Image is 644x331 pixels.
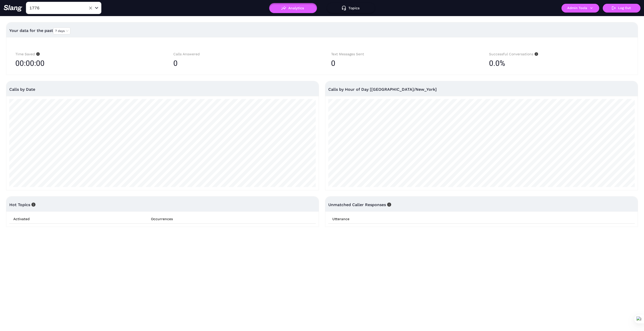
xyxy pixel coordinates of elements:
[30,203,35,207] span: info-circle
[15,52,40,56] span: Time Saved
[331,59,335,68] span: 0
[55,28,68,34] span: 7 days
[269,3,317,13] button: Analytics
[94,5,100,11] button: Open
[87,5,94,12] button: Clear
[489,57,505,70] span: 0.0%
[489,52,538,56] span: Successful Conversations
[9,81,316,98] div: Calls by Date
[173,51,313,57] div: Calls Answered
[35,52,40,56] span: info-circle
[9,25,635,37] div: Your data for the past
[15,57,45,70] span: 00:00:00
[533,52,538,56] span: info-circle
[173,59,178,68] span: 0
[328,202,391,207] span: Unmatched Caller Responses
[386,203,391,207] span: info-circle
[561,4,599,13] button: Admin Tools
[269,6,317,10] a: Analytics
[328,214,635,224] th: Utterance
[327,3,375,13] button: Topics
[603,4,640,13] button: Log Out
[9,202,35,207] span: Hot Topics
[147,214,316,224] th: Occurrences
[9,214,147,224] th: Activated
[328,81,635,98] div: Calls by Hour of Day [[GEOGRAPHIC_DATA]/New_York]
[331,51,471,57] div: Text Messages Sent
[4,5,22,12] img: 623511267c55cb56e2f2a487_logo2.png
